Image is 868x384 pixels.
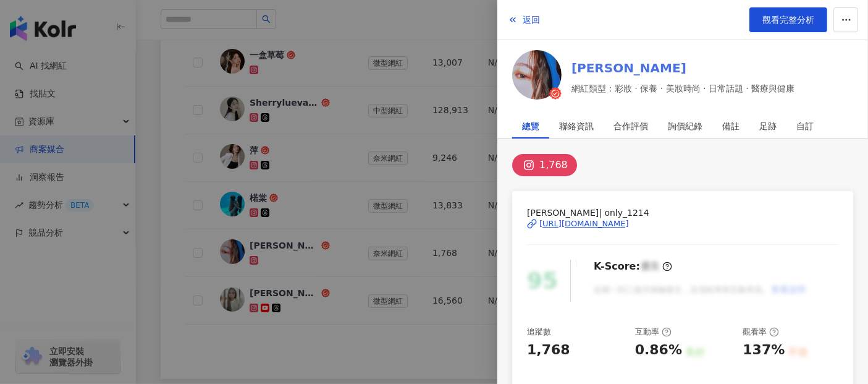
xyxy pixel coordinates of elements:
a: KOL Avatar [512,50,562,104]
div: 足跡 [759,114,777,139]
div: 詢價紀錄 [668,114,702,139]
button: 1,768 [512,154,577,176]
div: 聯絡資訊 [559,114,594,139]
span: 網紅類型：彩妝 · 保養 · 美妝時尚 · 日常話題 · 醫療與健康 [571,82,794,95]
div: 互動率 [635,326,672,338]
div: 合作評價 [613,114,648,139]
span: 返回 [523,15,540,25]
span: 觀看完整分析 [762,15,814,25]
div: 自訂 [796,114,814,139]
div: 1,768 [539,156,568,174]
div: 總覽 [522,114,539,139]
div: 備註 [722,114,739,139]
div: 1,768 [527,341,570,360]
a: 觀看完整分析 [749,7,827,32]
div: [URL][DOMAIN_NAME] [539,218,629,229]
div: 137% [743,341,785,360]
a: [URL][DOMAIN_NAME] [527,218,838,229]
img: KOL Avatar [512,50,562,100]
div: K-Score : [594,260,672,273]
div: 0.86% [635,341,682,360]
a: [PERSON_NAME] [571,59,794,77]
span: [PERSON_NAME]| only_1214 [527,206,838,220]
div: 觀看率 [743,326,779,338]
button: 返回 [507,7,541,32]
div: 追蹤數 [527,326,551,338]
